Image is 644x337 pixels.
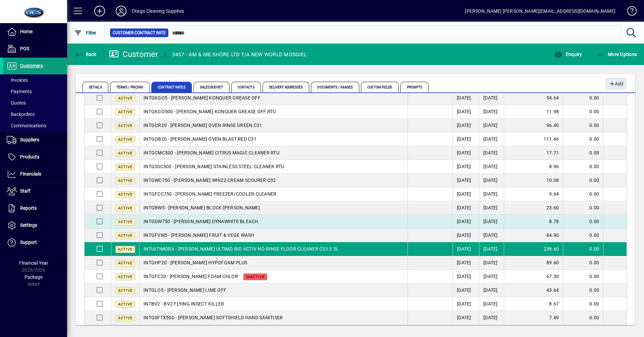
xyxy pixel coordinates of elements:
td: 0.00 [563,160,603,174]
span: Communications [7,123,46,128]
span: Active [118,233,132,238]
span: Enquiry [554,52,582,57]
span: Products [20,154,39,159]
td: [DATE] [479,146,504,160]
span: Active [118,206,132,210]
span: Sales Budget [194,82,229,92]
a: Support [3,234,67,251]
span: Active [118,288,132,293]
span: Active [118,261,132,265]
td: [DATE] [452,215,479,228]
span: Contacts [231,82,261,92]
span: Filter [74,30,97,36]
td: [DATE] [452,119,479,132]
span: Terms / Pricing [110,82,150,92]
td: [DATE] [452,201,479,215]
td: INTGLO5 - [PERSON_NAME] LIME OFF [139,283,408,297]
a: Staff [3,183,67,200]
span: Payments [7,89,32,94]
span: Invoices [7,77,28,83]
span: Home [20,29,33,34]
td: 0.00 [563,215,603,228]
td: 96.40 [504,119,563,132]
span: Quotes [7,100,26,106]
td: 9.64 [504,187,563,201]
div: 3457 - AM & ME SHORE LTD T/A NEW WORLD MOSGIEL [172,49,307,60]
span: Active [118,96,132,100]
a: Financials [3,166,67,183]
td: 111.46 [504,132,563,146]
td: INTGKGO500 - [PERSON_NAME] KONQUER GREASE OFF RTU [139,105,408,119]
td: INTGBW5 - [PERSON_NAME] BLOCK [PERSON_NAME] [139,201,408,215]
td: INTGWC750 - [PERSON_NAME] WHIZZ CREAM SCOURER C32 [139,174,408,187]
td: INTGFCC750 - [PERSON_NAME] FREEZER/COOLER CLEANER [139,187,408,201]
span: Active [118,220,132,224]
td: INTGKGO5 - [PERSON_NAME] KONQUER GREASE OFF [139,91,408,105]
td: [DATE] [479,187,504,201]
a: Reports [3,200,67,217]
td: [DATE] [479,270,504,283]
td: 0.00 [563,91,603,105]
td: [DATE] [452,132,479,146]
td: [DATE] [452,146,479,160]
button: Add [89,5,110,17]
td: 7.49 [504,311,563,325]
span: Active [118,179,132,183]
button: Profile [110,5,132,17]
td: [DATE] [452,91,479,105]
span: Support [20,240,37,245]
td: [DATE] [479,105,504,119]
td: INTULTIMOBA - [PERSON_NAME] ULTIMO BIO ACTIV NO-RINSE FLOOR CLEANER C32 3.3L [139,242,408,256]
button: More Options [595,48,639,60]
td: INTBV2 - BV2 FLYING INSECT KILLER [139,297,408,311]
td: INTGOR20 - [PERSON_NAME] OVEN RINSE GREEN C31 [139,119,408,132]
td: 0.00 [563,228,603,242]
span: Inactive [246,275,265,279]
span: Active [118,165,132,169]
td: [DATE] [479,311,504,325]
span: Delivery Addresses [263,82,310,92]
span: Details [83,82,108,92]
td: 11.98 [504,105,563,119]
app-page-header-button: Back [67,48,104,60]
span: Active [118,192,132,197]
a: Home [3,23,67,40]
div: Customer [109,49,158,60]
td: [DATE] [479,242,504,256]
span: Financials [20,171,41,177]
td: 8.96 [504,160,563,174]
td: 23.60 [504,201,563,215]
span: Staff [20,188,31,194]
span: Package [24,274,43,280]
a: Quotes [3,97,67,109]
td: 8.78 [504,215,563,228]
td: [DATE] [452,187,479,201]
a: Payments [3,86,67,97]
td: [DATE] [479,256,504,270]
td: [DATE] [452,270,479,283]
span: Active [118,110,132,114]
td: INTGSSC500 - [PERSON_NAME] STAINLESS STEEL CLEANER RTU [139,160,408,174]
td: 0.00 [563,119,603,132]
td: 0.00 [563,242,603,256]
a: POS [3,41,67,57]
a: Knowledge Base [622,1,636,23]
td: 0.00 [563,201,603,215]
span: Active [118,151,132,155]
td: INTGSFTX500 - [PERSON_NAME] SOFTSHIELD HAND SANITISER [139,311,408,325]
td: [DATE] [479,228,504,242]
td: 67.30 [504,270,563,283]
td: 0.00 [563,174,603,187]
td: INTGCMC500 - [PERSON_NAME] CITRUS MAGIC CLEANER RTU [139,146,408,160]
td: [DATE] [452,160,479,174]
span: POS [20,46,29,51]
td: INTGFC20 - [PERSON_NAME] FOAM CHLOR [139,270,408,283]
td: 0.00 [563,146,603,160]
td: 0.00 [563,270,603,283]
button: Add [605,78,627,90]
span: More Options [596,52,637,57]
div: [PERSON_NAME] [PERSON_NAME][EMAIL_ADDRESS][DOMAIN_NAME] [465,6,615,16]
td: 0.00 [563,187,603,201]
td: [DATE] [479,297,504,311]
span: Active [118,247,132,252]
